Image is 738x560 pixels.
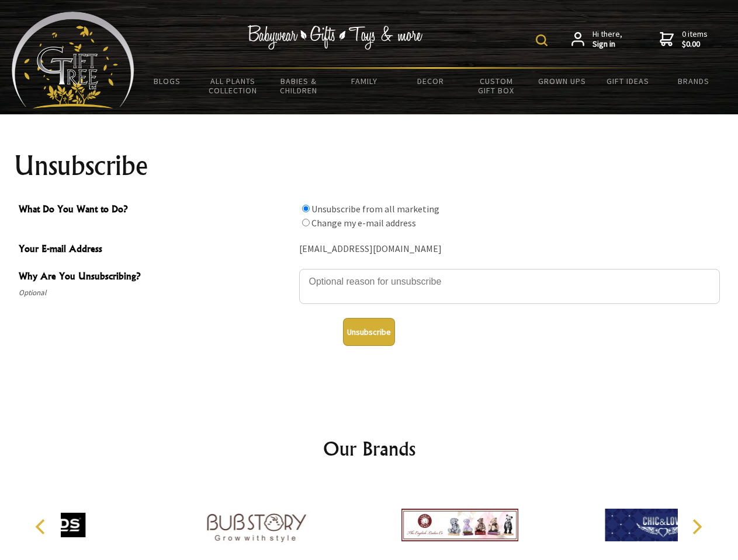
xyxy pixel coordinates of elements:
div: [EMAIL_ADDRESS][DOMAIN_NAME] [299,240,720,258]
a: Hi there,Sign in [571,29,622,50]
a: Gift Ideas [595,69,661,93]
h1: Unsubscribe [14,152,725,180]
a: BLOGS [134,69,200,93]
span: Your E-mail Address [19,242,293,258]
a: Family [332,69,398,93]
input: What Do You Want to Do? [302,219,310,226]
a: Decor [397,69,463,93]
h2: Our Brands [23,435,715,463]
a: Brands [661,69,727,93]
label: Change my e-mail address [311,217,416,229]
span: Optional [19,286,293,300]
a: Babies & Children [266,69,332,103]
strong: $0.00 [682,39,708,50]
label: Unsubscribe from all marketing [311,203,439,215]
span: 0 items [682,29,708,50]
span: Why Are You Unsubscribing? [19,269,293,286]
textarea: Why Are You Unsubscribing? [299,269,720,304]
img: Babywear - Gifts - Toys & more [248,25,423,50]
strong: Sign in [593,39,622,50]
a: 0 items$0.00 [660,29,708,50]
img: Babyware - Gifts - Toys and more... [12,12,134,108]
a: Grown Ups [529,69,595,93]
button: Previous [29,514,55,540]
button: Next [684,514,709,540]
span: What Do You Want to Do? [19,202,293,219]
input: What Do You Want to Do? [302,205,310,212]
span: Hi there, [593,29,622,50]
a: All Plants Collection [200,69,266,103]
button: Unsubscribe [343,318,395,346]
img: product search [536,34,548,46]
a: Custom Gift Box [463,69,529,103]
